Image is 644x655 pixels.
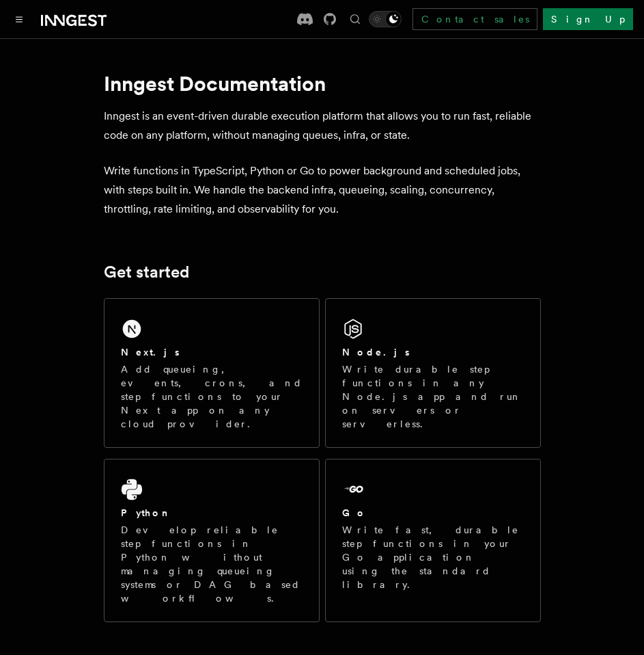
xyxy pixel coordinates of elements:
h2: Next.js [121,345,180,359]
p: Write functions in TypeScript, Python or Go to power background and scheduled jobs, with steps bu... [104,161,541,219]
a: Get started [104,263,189,282]
p: Develop reliable step functions in Python without managing queueing systems or DAG based workflows. [121,523,303,605]
p: Write fast, durable step functions in your Go application using the standard library. [342,523,524,591]
button: Find something... [347,11,363,27]
h2: Python [121,506,171,520]
a: GoWrite fast, durable step functions in your Go application using the standard library. [325,459,541,622]
a: PythonDevelop reliable step functions in Python without managing queueing systems or DAG based wo... [104,459,320,622]
h2: Go [342,506,367,520]
a: Node.jsWrite durable step functions in any Node.js app and run on servers or serverless. [325,298,541,448]
a: Sign Up [543,8,633,30]
h1: Inngest Documentation [104,71,541,96]
p: Write durable step functions in any Node.js app and run on servers or serverless. [342,362,524,431]
p: Add queueing, events, crons, and step functions to your Next app on any cloud provider. [121,362,303,431]
h2: Node.js [342,345,410,359]
button: Toggle navigation [11,11,27,27]
button: Toggle dark mode [369,11,402,27]
p: Inngest is an event-driven durable execution platform that allows you to run fast, reliable code ... [104,107,541,145]
a: Contact sales [412,8,537,30]
a: Next.jsAdd queueing, events, crons, and step functions to your Next app on any cloud provider. [104,298,320,448]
